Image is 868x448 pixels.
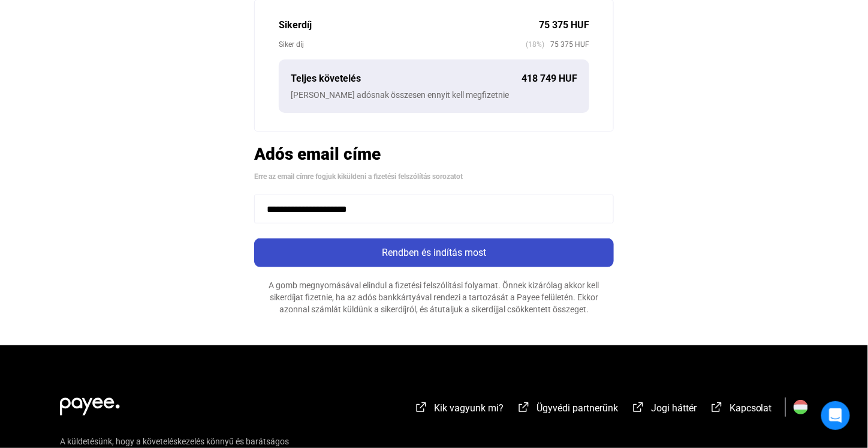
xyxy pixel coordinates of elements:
span: Ügyvédi partnerünk [537,402,618,414]
span: Jogi háttér [651,402,697,414]
img: external-link-white [631,401,646,413]
div: Open Intercom Messenger [821,401,850,430]
h2: Adós email címe [254,144,614,165]
div: Erre az email címre fogjuk kiküldeni a fizetési felszólítás sorozatot [254,171,614,183]
a: external-link-whiteJogi háttér [631,404,697,416]
span: (18%) [526,38,544,50]
img: external-link-white [710,401,724,413]
img: external-link-white [414,401,429,413]
div: 75 375 HUF [539,18,589,32]
img: external-link-white [517,401,531,413]
span: Kapcsolat [730,402,772,414]
div: Teljes követelés [291,71,522,86]
div: Sikerdíj [279,18,539,32]
div: Siker díj [279,38,526,50]
a: external-link-whiteKapcsolat [710,404,772,416]
div: 418 749 HUF [522,71,577,86]
a: external-link-whiteÜgyvédi partnerünk [517,404,618,416]
div: [PERSON_NAME] adósnak összesen ennyit kell megfizetnie [291,89,577,101]
span: 75 375 HUF [544,38,589,50]
div: Rendben és indítás most [258,246,610,260]
img: HU.svg [794,400,808,414]
div: A gomb megnyomásával elindul a fizetési felszólítási folyamat. Önnek kizárólag akkor kell sikerdí... [254,279,614,315]
img: white-payee-white-dot.svg [60,391,120,416]
button: Rendben és indítás most [254,238,614,267]
span: Kik vagyunk mi? [434,402,504,414]
a: external-link-whiteKik vagyunk mi? [414,404,504,416]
